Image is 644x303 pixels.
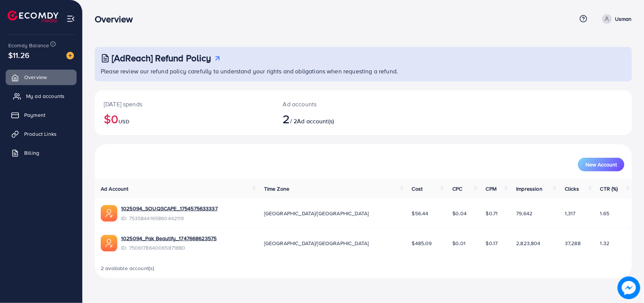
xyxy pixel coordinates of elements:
[6,126,77,141] a: Product Links
[6,107,77,123] a: Payment
[486,185,496,193] span: CPM
[24,149,39,157] span: Billing
[600,239,610,247] span: 1.32
[516,210,533,217] span: 79,642
[516,239,541,247] span: 2,823,804
[586,162,617,167] span: New Account
[101,235,117,252] img: ic-ads-acc.e4c84228.svg
[101,185,129,193] span: Ad Account
[66,52,74,59] img: image
[264,239,369,247] span: [GEOGRAPHIC_DATA]/[GEOGRAPHIC_DATA]
[6,70,77,85] a: Overview
[297,117,334,125] span: Ad account(s)
[600,185,618,193] span: CTR (%)
[578,158,624,171] button: New Account
[24,111,45,119] span: Payment
[121,205,218,212] a: 1025094_SOUQSCAPE_1754575633337
[6,145,77,160] a: Billing
[516,185,543,193] span: Impression
[412,239,432,247] span: $485.09
[565,239,581,247] span: 37,288
[565,210,576,217] span: 1,317
[121,244,217,252] span: ID: 7506178640065871880
[264,210,369,217] span: [GEOGRAPHIC_DATA]/[GEOGRAPHIC_DATA]
[600,210,610,217] span: 1.65
[283,110,290,127] span: 2
[66,14,75,23] img: menu
[486,210,498,217] span: $0.71
[121,235,217,242] a: 1025094_Pak Beautify_1747668623575
[95,14,139,25] h3: Overview
[452,239,466,247] span: $0.01
[104,99,265,109] p: [DATE] spends
[8,42,49,49] span: Ecomdy Balance
[599,14,632,24] a: Usman
[8,50,29,61] span: $11.26
[264,185,289,193] span: Time Zone
[8,11,58,22] img: logo
[565,185,579,193] span: Clicks
[101,205,117,222] img: ic-ads-acc.e4c84228.svg
[486,239,498,247] span: $0.17
[283,112,399,126] h2: / 2
[118,118,129,125] span: USD
[412,210,429,217] span: $56.44
[615,14,632,23] p: Usman
[101,264,155,272] span: 2 available account(s)
[6,89,77,104] a: My ad accounts
[26,92,65,100] span: My ad accounts
[121,214,218,222] span: ID: 7535844165860442119
[104,112,265,126] h2: $0
[24,73,47,81] span: Overview
[283,99,399,109] p: Ad accounts
[24,130,57,138] span: Product Links
[452,185,462,193] span: CPC
[112,53,211,64] h3: [AdReach] Refund Policy
[618,277,640,299] img: image
[101,67,627,76] p: Please review our refund policy carefully to understand your rights and obligations when requesti...
[412,185,423,193] span: Cost
[452,210,467,217] span: $0.04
